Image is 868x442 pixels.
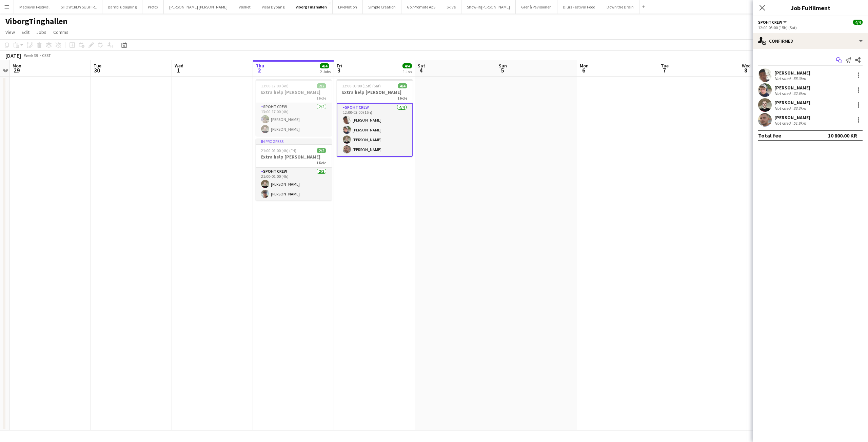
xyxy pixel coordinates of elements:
span: 8 [741,66,751,74]
div: Not rated [774,76,792,81]
span: 2/2 [317,148,326,153]
button: Medieval Festival [14,0,55,14]
span: Fri [337,63,342,69]
div: 32.6km [792,91,807,96]
span: 1 Role [316,160,326,165]
div: Confirmed [753,33,868,49]
a: Comms [51,28,71,37]
span: 4 [417,66,425,74]
span: Comms [53,29,68,35]
div: 51.8km [792,121,807,126]
span: Jobs [36,29,46,35]
button: SHOWCREW SUBHIRE [55,0,102,14]
span: 4/4 [402,63,412,68]
span: 1 [174,66,183,74]
button: Profox [142,0,164,14]
div: In progress [256,139,332,144]
div: [PERSON_NAME] [774,100,810,106]
div: 2 Jobs [320,69,331,74]
app-card-role: Spoht Crew2/213:00-17:00 (4h)[PERSON_NAME][PERSON_NAME] [256,103,332,136]
span: 4/4 [398,83,407,88]
div: Not rated [774,91,792,96]
div: [DATE] [5,52,21,59]
span: 4/4 [320,63,329,68]
span: 30 [93,66,101,74]
button: LiveNation [333,0,363,14]
span: 6 [579,66,589,74]
span: 29 [12,66,21,74]
button: Simple Creation [363,0,401,14]
div: 1 Job [403,69,412,74]
div: Not rated [774,106,792,111]
span: Thu [256,63,264,69]
button: Skive [441,0,461,14]
span: 7 [660,66,669,74]
div: 12:00-03:00 (15h) (Sat) [758,25,863,30]
span: Mon [580,63,589,69]
h1: ViborgTinghallen [5,16,67,26]
button: Grenå Pavillionen [516,0,557,14]
a: View [3,28,18,37]
div: Not rated [774,121,792,126]
button: Show-if/[PERSON_NAME] [461,0,516,14]
button: Spoht Crew [758,20,788,25]
div: [PERSON_NAME] [774,70,810,76]
span: Edit [22,29,29,35]
app-card-role: Spoht Crew4/412:00-03:00 (15h)[PERSON_NAME][PERSON_NAME][PERSON_NAME][PERSON_NAME] [337,103,413,157]
span: 2/2 [317,83,326,88]
span: 13:00-17:00 (4h) [261,83,289,88]
div: [PERSON_NAME] [774,85,810,91]
a: Jobs [34,28,49,37]
button: Down the Drain [601,0,639,14]
span: Spoht Crew [758,20,782,25]
button: Djurs Festival Food [557,0,601,14]
div: Total fee [758,132,781,139]
span: Wed [175,63,183,69]
span: 2 [255,66,264,74]
span: 1 Role [397,96,407,101]
div: 33.3km [792,106,807,111]
span: Wed [742,63,751,69]
span: Mon [13,63,21,69]
span: Sat [418,63,425,69]
span: 1 Role [316,96,326,101]
span: Week 39 [22,53,39,58]
span: 5 [498,66,507,74]
button: GolfPromote ApS [401,0,441,14]
button: Bambi udlejning [102,0,142,14]
span: 3 [336,66,342,74]
h3: Job Fulfilment [753,3,868,12]
a: Edit [19,28,32,37]
span: Sun [499,63,507,69]
div: CEST [42,53,51,58]
app-job-card: In progress21:00-01:00 (4h) (Fri)2/2Extra help [PERSON_NAME]1 RoleSpoht Crew2/221:00-01:00 (4h)[P... [256,139,332,201]
div: 55.3km [792,76,807,81]
h3: Extra help [PERSON_NAME] [337,89,413,95]
button: ViborgTinghallen [290,0,333,14]
span: Tue [94,63,101,69]
button: Værket [233,0,256,14]
span: 21:00-01:00 (4h) (Fri) [261,148,296,153]
div: [PERSON_NAME] [774,114,810,121]
div: 10 800.00 KR [828,132,857,139]
app-job-card: 12:00-03:00 (15h) (Sat)4/4Extra help [PERSON_NAME]1 RoleSpoht Crew4/412:00-03:00 (15h)[PERSON_NAM... [337,79,413,157]
app-card-role: Spoht Crew2/221:00-01:00 (4h)[PERSON_NAME][PERSON_NAME] [256,168,332,201]
button: [PERSON_NAME] [PERSON_NAME] [164,0,233,14]
span: View [5,29,15,35]
span: Tue [661,63,669,69]
button: Visar Dypang [256,0,290,14]
h3: Extra help [PERSON_NAME] [256,89,332,95]
span: 12:00-03:00 (15h) (Sat) [342,83,381,88]
h3: Extra help [PERSON_NAME] [256,154,332,160]
app-job-card: 13:00-17:00 (4h)2/2Extra help [PERSON_NAME]1 RoleSpoht Crew2/213:00-17:00 (4h)[PERSON_NAME][PERSO... [256,79,332,136]
span: 4/4 [853,20,863,25]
